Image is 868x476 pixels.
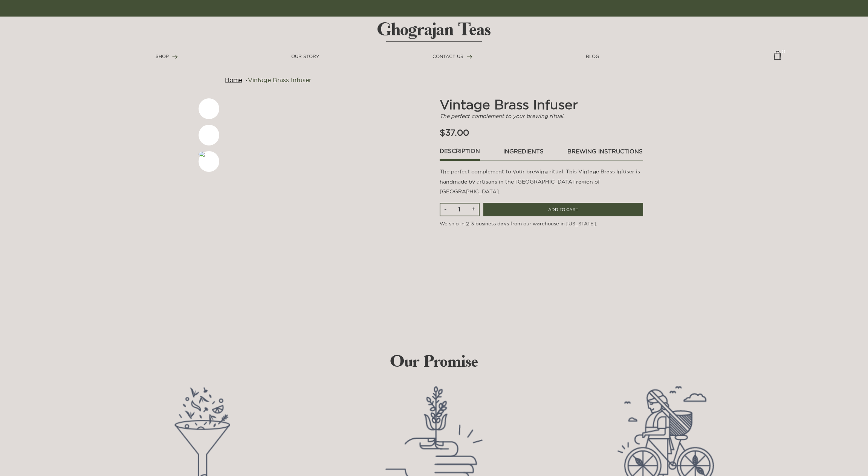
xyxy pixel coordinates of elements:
[586,53,599,60] a: BLOG
[440,147,480,161] a: Description
[452,204,466,215] input: Qty
[291,53,319,60] a: OUR STORY
[248,77,311,83] a: Vintage Brass Infuser
[172,55,178,59] img: forward-arrow.svg
[483,203,643,217] input: ADD TO CART
[440,216,643,228] p: We ship in 2-3 business days from our warehouse in [US_STATE].
[467,55,472,59] img: forward-arrow.svg
[92,353,775,371] h2: Our Promise
[503,147,544,160] a: ingredients
[432,54,463,59] span: CONTACT US
[156,53,178,60] a: SHOP
[468,204,479,216] input: +
[774,51,781,66] a: 0
[199,151,219,157] img: First slide
[440,128,469,137] span: $37.00
[440,204,451,216] input: -
[440,167,643,197] p: The perfect complement to your brewing ritual. This Vintage Brass Infuser is handmade by artisans...
[440,112,643,120] p: The perfect complement to your brewing ritual.
[440,96,582,112] h2: Vintage Brass Infuser
[156,54,169,59] span: SHOP
[432,53,472,60] a: CONTACT US
[567,147,643,160] a: brewing instructions
[774,51,781,66] img: cart-icon-matt.svg
[377,22,491,42] img: logo-matt.svg
[782,48,785,51] span: 0
[225,75,643,84] nav: breadcrumbs
[225,77,242,83] a: Home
